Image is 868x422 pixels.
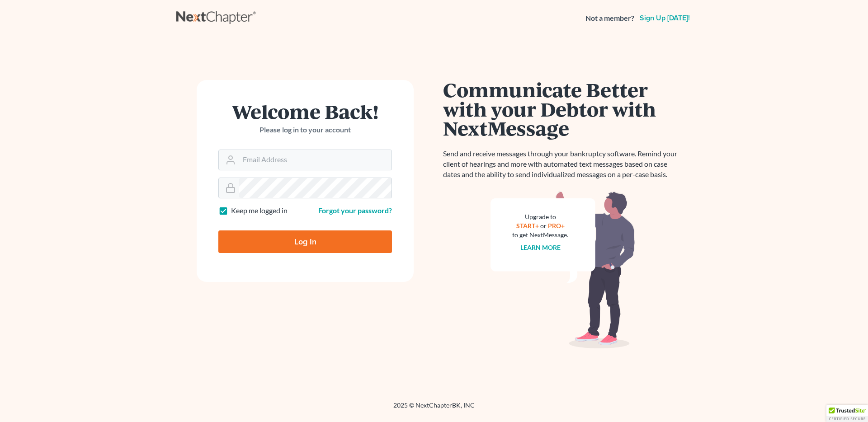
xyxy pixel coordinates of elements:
div: Upgrade to [512,212,568,221]
a: START+ [516,222,539,230]
span: or [540,222,547,230]
a: Sign up [DATE]! [638,14,692,22]
div: to get NextMessage. [512,230,568,239]
input: Log In [218,230,392,253]
h1: Welcome Back! [218,102,392,121]
p: Please log in to your account [218,125,392,135]
a: Learn more [520,244,561,251]
a: PRO+ [548,222,565,230]
div: 2025 © NextChapterBK, INC [176,401,692,417]
div: TrustedSite Certified [826,405,868,422]
strong: Not a member? [585,13,634,23]
a: Forgot your password? [318,206,392,215]
h1: Communicate Better with your Debtor with NextMessage [443,80,683,138]
img: nextmessage_bg-59042aed3d76b12b5cd301f8e5b87938c9018125f34e5fa2b7a6b67550977c72.svg [491,191,635,349]
p: Send and receive messages through your bankruptcy software. Remind your client of hearings and mo... [443,149,683,180]
label: Keep me logged in [231,206,288,216]
input: Email Address [239,150,392,170]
